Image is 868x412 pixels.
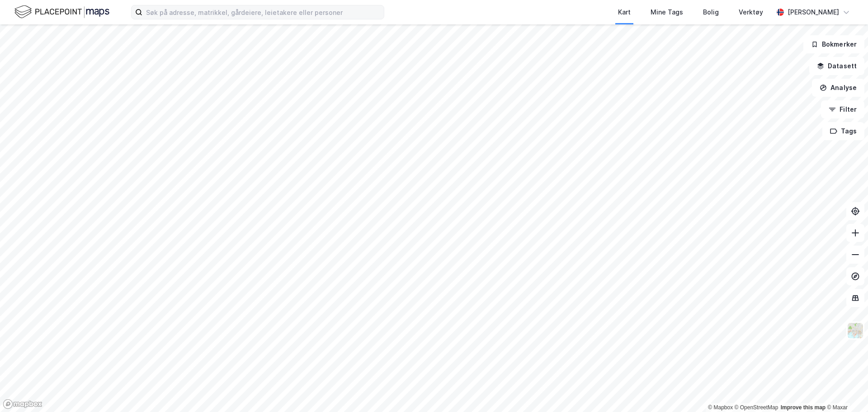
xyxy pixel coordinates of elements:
[3,399,42,409] a: Mapbox homepage
[142,5,384,19] input: Søk på adresse, matrikkel, gårdeiere, leietakere eller personer
[821,100,864,118] button: Filter
[823,369,868,412] iframe: Chat Widget
[847,322,864,339] img: Z
[809,57,864,75] button: Datasett
[822,122,864,140] button: Tags
[618,7,631,18] div: Kart
[803,35,864,53] button: Bokmerker
[708,404,733,411] a: Mapbox
[788,7,839,18] div: [PERSON_NAME]
[739,7,763,18] div: Verktøy
[823,369,868,412] div: Kontrollprogram for chat
[703,7,719,18] div: Bolig
[651,7,683,18] div: Mine Tags
[781,404,826,411] a: Improve this map
[14,4,109,20] img: logo.f888ab2527a4732fd821a326f86c7f29.svg
[812,79,864,97] button: Analyse
[735,404,778,411] a: OpenStreetMap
